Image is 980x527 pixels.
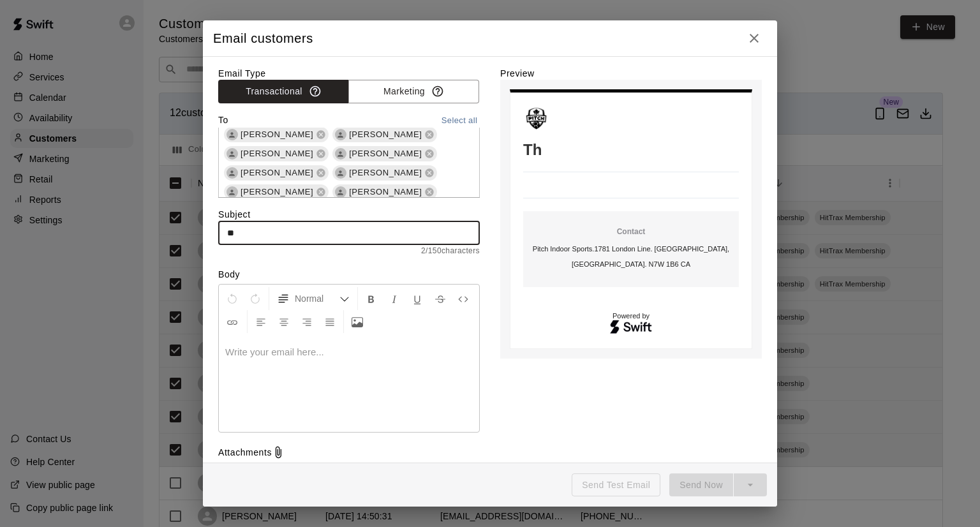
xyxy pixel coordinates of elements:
[406,287,428,310] button: Format Underline
[344,167,427,179] span: [PERSON_NAME]
[244,287,266,310] button: Redo
[218,114,228,128] label: To
[332,165,437,181] div: [PERSON_NAME]
[221,287,243,310] button: Undo
[224,146,329,161] div: [PERSON_NAME]
[295,292,339,305] span: Normal
[360,287,382,310] button: Format Bold
[523,313,739,320] p: Powered by
[226,148,238,160] div: Cruz Marinaro
[335,148,346,160] div: Mason Harper
[218,67,480,80] label: Email Type
[344,186,427,198] span: [PERSON_NAME]
[319,310,341,333] button: Justify Align
[335,167,346,179] div: Lily Hamill
[213,30,313,47] h5: Email customers
[272,287,355,310] button: Formatting Options
[224,184,329,200] div: [PERSON_NAME]
[332,184,437,200] div: [PERSON_NAME]
[250,310,272,333] button: Left Align
[332,127,437,142] div: [PERSON_NAME]
[226,129,238,140] div: Liam Scott
[383,287,405,310] button: Format Italics
[235,147,318,160] span: [PERSON_NAME]
[528,241,734,272] p: Pitch Indoor Sports . 1781 London Line. [GEOGRAPHIC_DATA], [GEOGRAPHIC_DATA]. N7W 1B6 CA
[235,167,318,179] span: [PERSON_NAME]
[235,128,318,141] span: [PERSON_NAME]
[335,129,346,140] div: Asher Wiarda
[523,105,549,131] img: Pitch Indoor Sports
[523,141,739,159] h1: Th
[296,310,318,333] button: Right Align
[332,146,437,161] div: [PERSON_NAME]
[429,287,451,310] button: Format Strikethrough
[218,208,480,221] label: Subject
[528,226,734,237] p: Contact
[235,186,318,198] span: [PERSON_NAME]
[439,114,480,128] button: Select all
[500,67,762,80] label: Preview
[348,80,479,103] button: Marketing
[669,473,767,497] div: split button
[218,268,480,281] label: Body
[226,167,238,179] div: Sean Hamill
[226,186,238,198] div: Jeffrey Stephenson
[224,127,329,142] div: [PERSON_NAME]
[609,318,653,336] img: Swift logo
[452,287,474,310] button: Insert Code
[273,310,295,333] button: Center Align
[346,310,368,333] button: Upload Image
[218,446,480,459] div: Attachments
[344,128,427,141] span: [PERSON_NAME]
[224,165,329,181] div: [PERSON_NAME]
[344,147,427,160] span: [PERSON_NAME]
[218,80,349,103] button: Transactional
[218,245,480,258] span: 2 / 150 characters
[335,186,346,198] div: Laurie Stephenson
[221,310,243,333] button: Insert Link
